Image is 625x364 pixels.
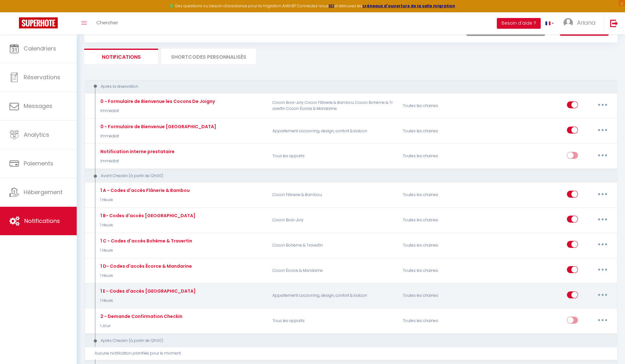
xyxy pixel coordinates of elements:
[99,237,192,244] div: 1 C - Codes d'accès Bohème & Travertin
[99,222,195,228] p: 1 Heure
[399,186,485,204] div: Toutes les chaines
[399,312,485,330] div: Toutes les chaines
[497,18,541,29] button: Besoin d'aide ?
[99,197,190,203] p: 1 Heure
[99,123,216,130] div: 0 - Formulaire de Bienvenue [GEOGRAPHIC_DATA]
[24,131,49,139] span: Analytics
[99,133,216,139] p: Immédiat
[329,3,334,9] a: ICI
[99,248,192,254] p: 1 Heure
[99,108,215,114] p: Immédiat
[399,211,485,229] div: Toutes les chaines
[563,18,573,27] img: ...
[84,49,158,64] li: Notifications
[90,338,601,344] div: Après Checkin (à partir de 12h00)
[99,288,196,295] div: 1 E - Codes d'accès [GEOGRAPHIC_DATA]
[24,159,53,167] span: Paiements
[268,186,399,204] p: Cocon Flânerie & Bambou
[99,298,196,304] p: 1 Heure
[559,12,604,34] a: ... Ariana
[399,236,485,254] div: Toutes les chaines
[268,236,399,254] p: Cocon Bohème & Travertin
[5,3,24,21] button: Ouvrir le widget de chat LiveChat
[268,97,399,115] p: Cocon Bois-Joly Cocon Flânerie & Bambou Cocon Bohème & Travertin Cocon Écorce & Mandarine
[268,211,399,229] p: Cocon Bois-Joly
[268,287,399,305] p: Appartement cocooning, design, confort & balcon
[399,97,485,115] div: Toutes les chaines
[399,122,485,140] div: Toutes les chaines
[96,19,118,26] span: Chercher
[24,102,52,110] span: Messages
[99,263,192,270] div: 1 D- Codes d'accès Écorce & Mandarine
[95,350,612,356] div: Aucune notification planifiée pour le moment.
[90,173,601,179] div: Avant Checkin (à partir de 12h00)
[99,158,175,164] p: Immédiat
[99,313,182,320] div: 2 - Demande Confirmation Checkin
[399,261,485,280] div: Toutes les chaines
[99,323,182,329] p: 1 Jour
[399,287,485,305] div: Toutes les chaines
[99,148,175,155] div: Notification interne prestataire
[268,122,399,140] p: Appartement cocooning, design, confort & balcon
[24,188,62,196] span: Hébergement
[92,12,123,34] a: Chercher
[90,84,601,90] div: Après la réservation
[362,3,455,9] a: créneaux d'ouverture de la salle migration
[610,19,618,27] img: logout
[577,19,596,27] span: Ariana
[268,312,399,330] p: Tous les apparts
[399,147,485,165] div: Toutes les chaines
[99,187,190,194] div: 1 A - Codes d'accès Flânerie & Bambou
[24,45,56,52] span: Calendriers
[99,273,192,279] p: 1 Heure
[161,49,256,64] li: SHORTCODES PERSONNALISÉS
[99,212,195,219] div: 1 B- Codes d'accès [GEOGRAPHIC_DATA]
[268,261,399,280] p: Cocon Écorce & Mandarine
[24,217,60,225] span: Notifications
[99,98,215,105] div: 0 - Formulaire de Bienvenue les Cocons De Joigny
[19,17,58,28] img: Super Booking
[268,147,399,165] p: Tous les apparts
[24,73,60,81] span: Réservations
